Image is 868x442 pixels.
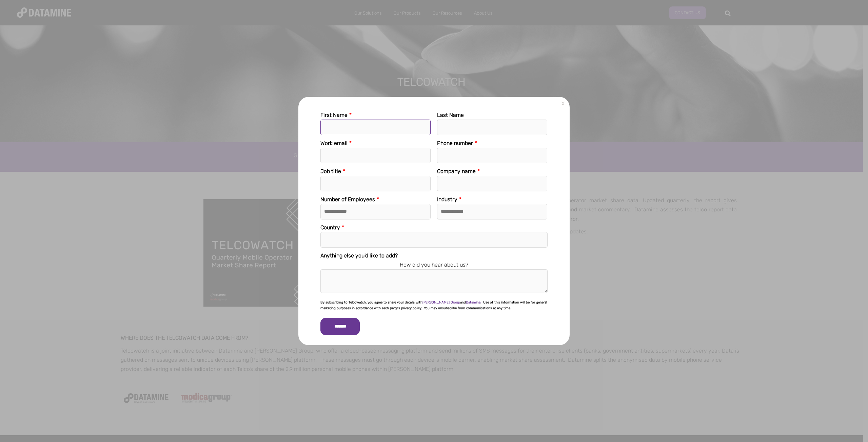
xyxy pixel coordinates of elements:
span: Industry [437,196,457,203]
span: Phone number [437,140,473,146]
span: Anything else you'd like to add? [320,252,398,259]
span: Work email [320,140,348,146]
span: Number of Employees [320,196,375,203]
span: Job title [320,168,341,174]
span: Country [320,224,340,231]
a: Datamine [466,300,480,304]
span: Company name [437,168,476,174]
a: X [559,100,567,108]
p: By subscribing to Telcowatch, you agree to share your details with and . Use of this information ... [320,300,548,311]
a: [PERSON_NAME] Group [422,300,460,304]
span: First Name [320,112,348,118]
legend: How did you hear about us? [320,260,548,269]
span: Last Name [437,112,464,118]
